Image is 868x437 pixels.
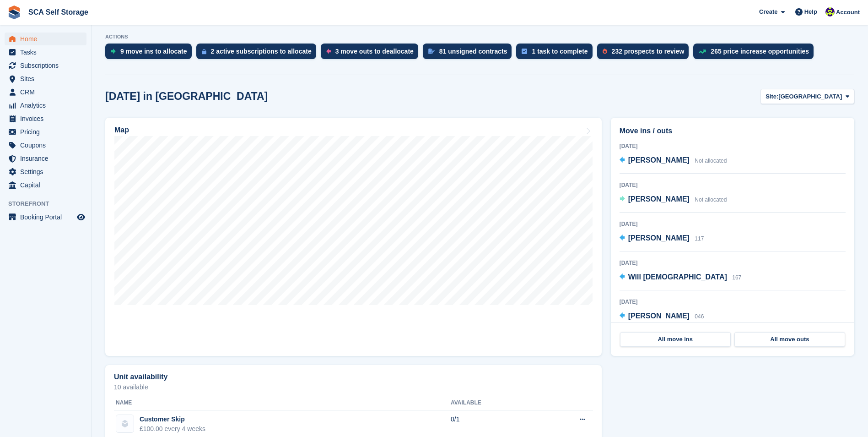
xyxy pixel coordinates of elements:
a: menu [5,46,86,59]
span: Analytics [20,99,75,112]
a: menu [5,126,86,138]
div: Customer Skip [140,415,205,424]
span: Account [836,8,860,17]
a: 265 price increase opportunities [693,44,818,64]
span: Storefront [8,199,91,208]
a: [PERSON_NAME] 117 [620,233,704,245]
a: [PERSON_NAME] Not allocated [620,155,727,167]
h2: [DATE] in [GEOGRAPHIC_DATA] [105,90,268,103]
a: menu [5,86,86,98]
a: [PERSON_NAME] Not allocated [620,194,727,206]
span: [PERSON_NAME] [628,234,690,242]
a: menu [5,112,86,125]
span: Invoices [20,112,75,125]
span: Will [DEMOGRAPHIC_DATA] [628,273,727,281]
a: menu [5,99,86,112]
span: [PERSON_NAME] [628,312,690,320]
div: [DATE] [620,298,846,306]
a: menu [5,165,86,178]
div: 265 price increase opportunities [711,48,809,55]
th: Name [114,396,451,410]
span: [GEOGRAPHIC_DATA] [778,92,842,101]
span: [PERSON_NAME] [628,156,690,164]
div: [DATE] [620,142,846,150]
img: task-75834270c22a3079a89374b754ae025e5fb1db73e45f91037f5363f120a921f8.svg [522,49,527,54]
span: Not allocated [695,197,727,203]
th: Available [451,396,538,410]
a: menu [5,59,86,72]
p: ACTIONS [105,34,854,40]
a: All move ins [620,332,731,347]
span: Coupons [20,139,75,152]
img: price_increase_opportunities-93ffe204e8149a01c8c9dc8f82e8f89637d9d84a8eef4429ea346261dce0b2c0.svg [699,49,706,54]
span: Sites [20,72,75,85]
a: All move outs [734,332,845,347]
p: 10 available [114,384,593,390]
img: blank-unit-type-icon-ffbac7b88ba66c5e286b0e438baccc4b9c83835d4c34f86887a83fc20ec27e7b.svg [116,415,134,432]
div: £100.00 every 4 weeks [140,424,205,434]
a: Will [DEMOGRAPHIC_DATA] 167 [620,272,742,284]
span: Subscriptions [20,59,75,72]
div: 9 move ins to allocate [120,48,187,55]
img: move_ins_to_allocate_icon-fdf77a2bb77ea45bf5b3d319d69a93e2d87916cf1d5bf7949dd705db3b84f3ca.svg [111,49,116,54]
a: 81 unsigned contracts [423,44,517,64]
span: 046 [695,313,704,320]
div: 232 prospects to review [612,48,685,55]
span: Site: [766,92,778,101]
img: move_outs_to_deallocate_icon-f764333ba52eb49d3ac5e1228854f67142a1ed5810a6f6cc68b1a99e826820c5.svg [326,49,331,54]
span: Capital [20,179,75,191]
div: 1 task to complete [532,48,588,55]
a: 2 active subscriptions to allocate [196,44,321,64]
span: [PERSON_NAME] [628,195,690,203]
a: menu [5,33,86,45]
a: 3 move outs to deallocate [321,44,423,64]
span: Create [759,7,777,16]
a: 1 task to complete [516,44,597,64]
span: Settings [20,165,75,178]
span: Help [804,7,817,16]
a: [PERSON_NAME] 046 [620,311,704,322]
h2: Move ins / outs [620,126,846,137]
h2: Map [114,126,129,134]
h2: Unit availability [114,373,167,381]
div: 81 unsigned contracts [439,48,507,55]
a: Map [105,118,602,356]
img: contract_signature_icon-13c848040528278c33f63329250d36e43548de30e8caae1d1a13099fd9432cc5.svg [428,49,435,54]
button: Site: [GEOGRAPHIC_DATA] [760,89,854,104]
span: Booking Portal [20,211,75,224]
div: 2 active subscriptions to allocate [211,48,312,55]
a: SCA Self Storage [25,5,92,20]
a: menu [5,152,86,165]
div: 3 move outs to deallocate [335,48,414,55]
div: [DATE] [620,220,846,228]
span: Not allocated [695,158,727,164]
div: [DATE] [620,259,846,267]
a: menu [5,72,86,85]
a: 9 move ins to allocate [105,44,196,64]
span: CRM [20,86,75,98]
a: menu [5,211,86,224]
span: 117 [695,235,704,242]
img: Thomas Webb [825,7,835,16]
img: stora-icon-8386f47178a22dfd0bd8f6a31ec36ba5ce8667c1dd55bd0f319d3a0aa187defe.svg [7,5,21,19]
a: menu [5,139,86,152]
span: Tasks [20,46,75,59]
a: menu [5,179,86,191]
span: Pricing [20,126,75,138]
span: 167 [732,274,741,281]
span: Insurance [20,152,75,165]
span: Home [20,33,75,45]
a: 232 prospects to review [597,44,694,64]
a: Preview store [75,212,86,223]
img: active_subscription_to_allocate_icon-d502201f5373d7db506a760aba3b589e785aa758c864c3986d89f69b8ff3... [202,49,206,55]
div: [DATE] [620,181,846,189]
img: prospect-51fa495bee0391a8d652442698ab0144808aea92771e9ea1ae160a38d050c398.svg [603,49,607,54]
